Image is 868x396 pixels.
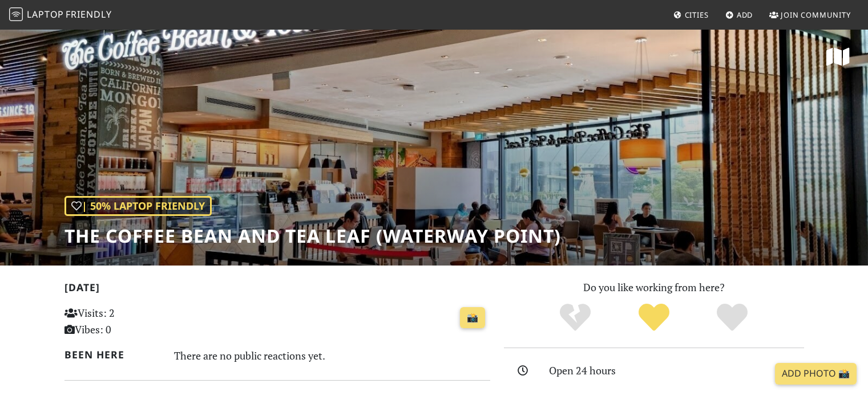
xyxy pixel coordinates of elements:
[9,5,112,25] a: LaptopFriendly LaptopFriendly
[693,302,772,333] div: Definitely!
[685,10,709,20] span: Cities
[64,281,490,298] h2: [DATE]
[66,8,111,21] span: Friendly
[549,362,810,379] div: Open 24 hours
[669,5,713,25] a: Cities
[536,302,615,333] div: No
[174,346,490,365] div: There are no public reactions yet.
[775,363,857,385] a: Add Photo 📸
[64,349,161,361] h2: Been here
[64,225,561,247] h1: The Coffee Bean and Tea Leaf (Waterway Point)
[615,302,693,333] div: Yes
[64,196,212,216] div: | 50% Laptop Friendly
[460,307,485,329] a: 📸
[721,5,758,25] a: Add
[765,5,855,25] a: Join Community
[64,305,197,338] p: Visits: 2 Vibes: 0
[737,10,753,20] span: Add
[9,7,23,21] img: LaptopFriendly
[781,10,851,20] span: Join Community
[504,279,804,296] p: Do you like working from here?
[27,8,64,21] span: Laptop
